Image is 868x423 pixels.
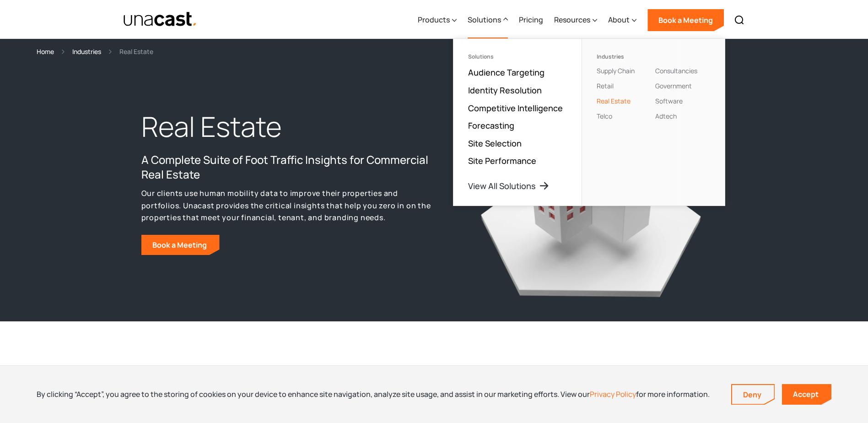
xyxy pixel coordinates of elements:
div: Industries [597,54,652,60]
div: About [608,1,636,39]
a: Competitive Intelligence [468,103,563,114]
a: Book a Meeting [141,235,220,255]
a: Forecasting [468,120,514,131]
a: Audience Targeting [468,67,545,78]
nav: Solutions [453,38,725,206]
a: Deny [732,385,774,404]
a: Consultancies [655,66,697,75]
a: Supply Chain [597,66,635,75]
div: By clicking “Accept”, you agree to the storing of cookies on your device to enhance site navigati... [37,389,710,399]
h2: A Complete Suite of Foot Traffic Insights for Commercial Real Estate [141,152,434,182]
a: View All Solutions [468,180,550,191]
div: Products [418,1,457,39]
a: Real Estate [597,97,631,105]
a: home [123,11,198,27]
a: Site Performance [468,155,536,166]
a: Adtech [655,112,677,120]
a: Site Selection [468,138,522,149]
div: Real Estate [119,46,153,57]
a: Book a Meeting [647,9,724,31]
div: Resources [554,1,597,39]
div: Solutions [468,1,508,39]
a: Telco [597,112,612,120]
img: Search icon [734,15,745,26]
a: Government [655,81,692,90]
img: Unacast text logo [123,11,198,27]
div: About [608,14,630,25]
a: Accept [782,384,831,405]
a: Pricing [519,1,543,39]
a: Privacy Policy [590,389,636,399]
a: Industries [72,46,101,57]
div: Solutions [468,54,567,60]
a: Retail [597,81,614,90]
div: Products [418,14,450,25]
a: Home [37,46,54,57]
p: Our clients use human mobility data to improve their properties and portfolios. Unacast provides ... [141,187,434,224]
div: Resources [554,14,590,25]
div: Solutions [468,14,501,25]
a: Identity Resolution [468,85,542,96]
h1: Real Estate [141,108,434,145]
a: Software [655,97,683,105]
